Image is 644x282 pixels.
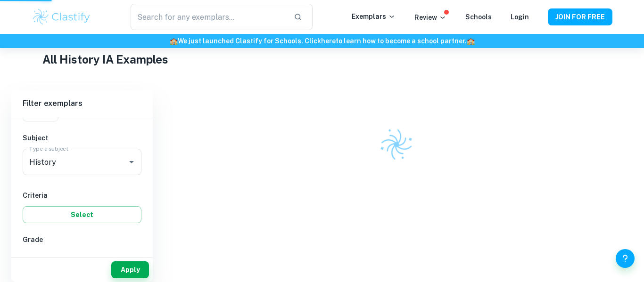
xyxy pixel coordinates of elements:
p: Exemplars [352,11,396,22]
span: 🏫 [467,37,475,45]
span: 🏫 [170,37,178,45]
h6: Filter exemplars [11,90,153,117]
a: Schools [465,13,492,21]
h6: Subject [23,133,141,143]
button: Help and Feedback [616,249,635,268]
a: here [321,37,336,45]
h6: Grade [23,234,141,245]
img: Clastify logo [375,123,418,166]
h6: We just launched Clastify for Schools. Click to learn how to become a school partner. [2,36,642,46]
button: Apply [111,261,149,278]
h6: Criteria [23,190,141,201]
a: Login [511,13,529,21]
button: Select [23,206,141,223]
button: JOIN FOR FREE [548,8,612,25]
label: Type a subject [29,145,68,153]
input: Search for any exemplars... [131,4,286,30]
img: Clastify logo [32,8,91,26]
h1: All History IA Examples [42,51,602,68]
button: Open [125,155,138,169]
p: Review [414,12,446,23]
